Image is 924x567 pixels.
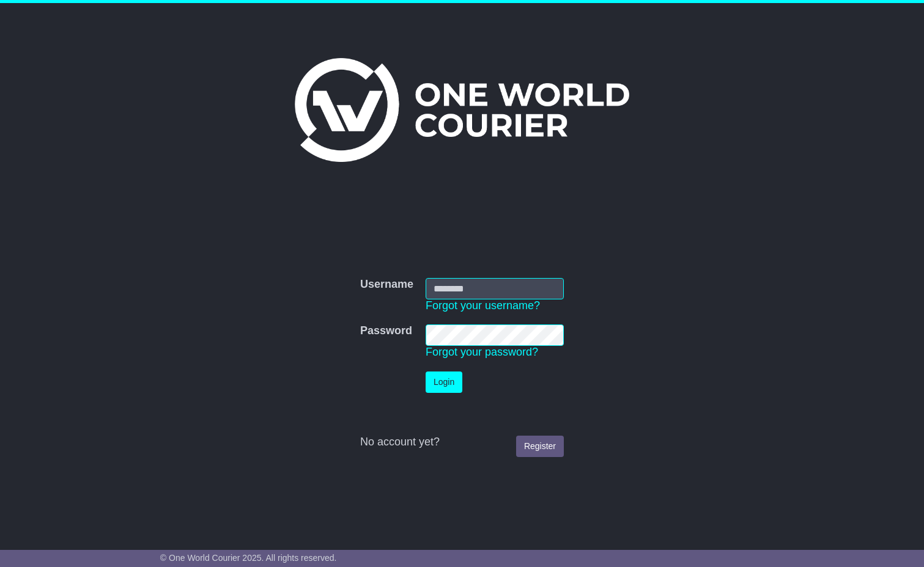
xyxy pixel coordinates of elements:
[360,278,413,291] label: Username
[360,436,564,449] div: No account yet?
[295,58,629,162] img: One World
[426,346,538,358] a: Forgot your password?
[426,371,462,393] button: Login
[160,553,337,563] span: © One World Courier 2025. All rights reserved.
[516,436,564,457] a: Register
[426,299,540,312] a: Forgot your username?
[360,324,412,338] label: Password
